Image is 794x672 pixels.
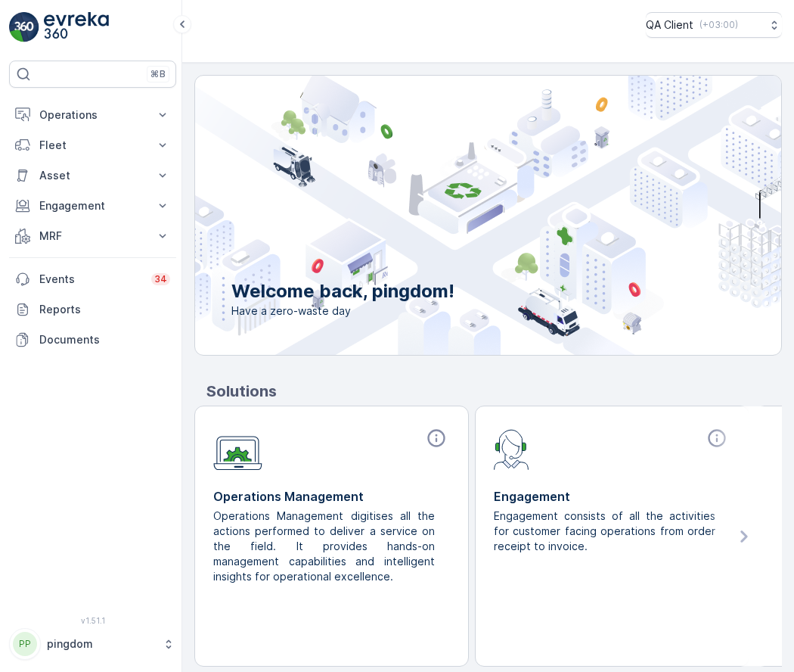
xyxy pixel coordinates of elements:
button: MRF [9,221,176,251]
button: Asset [9,160,176,191]
span: Have a zero-waste day [231,303,454,319]
img: module-icon [494,428,529,470]
p: pingdom [47,636,155,652]
button: QA Client(+03:00) [646,12,782,38]
p: Welcome back, pingdom! [231,279,454,303]
p: MRF [39,229,146,244]
img: logo_light-DOdMpM7g.png [44,12,109,42]
p: Fleet [39,138,146,153]
p: ( +03:00 ) [699,19,738,31]
img: logo [9,12,39,42]
button: PPpingdom [9,628,176,660]
p: Reports [39,302,170,317]
p: Operations Management [213,487,450,506]
p: Engagement [494,487,730,506]
button: Fleet [9,130,176,160]
img: city illustration [127,76,781,355]
a: Documents [9,325,176,355]
p: Operations Management digitises all the actions performed to deliver a service on the field. It p... [213,509,438,584]
p: ⌘B [150,68,166,80]
button: Engagement [9,191,176,221]
p: Operations [39,107,146,123]
p: QA Client [646,17,693,33]
p: Documents [39,332,170,347]
a: Events34 [9,264,176,294]
p: Events [39,272,142,287]
p: 34 [154,273,167,285]
p: Engagement [39,198,146,213]
div: PP [13,632,37,656]
p: Engagement consists of all the activities for customer facing operations from order receipt to in... [494,509,718,554]
span: v 1.51.1 [9,616,176,625]
p: Solutions [206,380,782,403]
a: Reports [9,294,176,325]
p: Asset [39,168,146,183]
button: Operations [9,100,176,130]
img: module-icon [213,428,262,471]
